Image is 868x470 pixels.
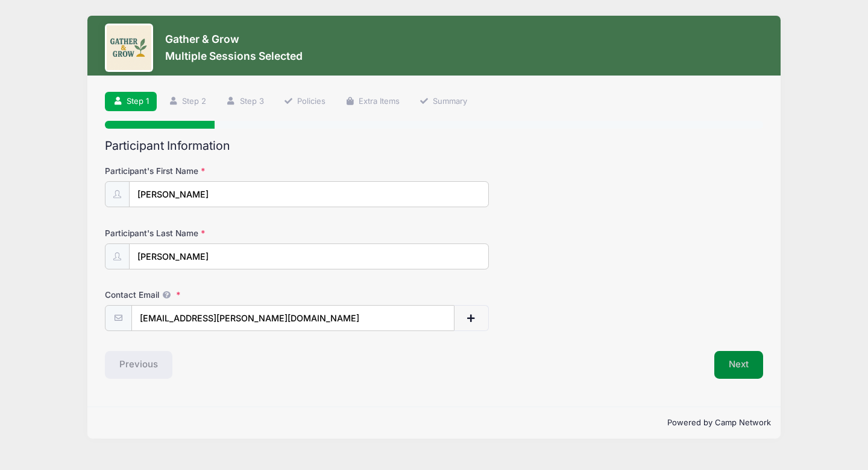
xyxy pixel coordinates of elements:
input: Participant's First Name [129,181,489,207]
a: Step 2 [161,92,215,112]
label: Participant's Last Name [105,227,324,239]
button: Next [714,351,763,379]
input: email@email.com [131,305,455,331]
a: Summary [412,92,476,112]
a: Step 1 [105,92,157,112]
a: Extra Items [337,92,407,112]
label: Contact Email [105,289,324,301]
p: Powered by Camp Network [97,417,771,429]
input: Participant's Last Name [129,243,489,269]
h2: Participant Information [105,139,763,153]
a: Policies [275,92,333,112]
h3: Multiple Sessions Selected [165,50,303,62]
h3: Gather & Grow [165,33,303,45]
label: Participant's First Name [105,165,324,177]
a: Step 3 [218,92,272,112]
